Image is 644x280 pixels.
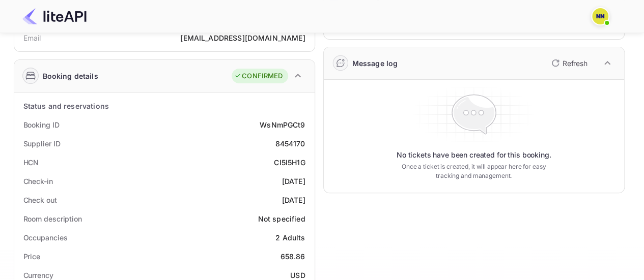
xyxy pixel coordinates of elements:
div: [DATE] [282,195,305,205]
div: WsNmPGCt9 [260,119,305,130]
img: N/A N/A [592,8,608,24]
button: Refresh [545,55,592,71]
img: LiteAPI Logo [22,8,87,24]
div: Occupancies [23,232,68,243]
div: Booking ID [23,119,60,130]
div: [EMAIL_ADDRESS][DOMAIN_NAME] [180,33,305,43]
div: Booking details [43,71,98,81]
div: Message log [352,58,398,69]
p: Refresh [563,58,587,69]
div: HCN [23,157,39,168]
div: 658.86 [281,251,305,262]
div: [DATE] [282,176,305,186]
p: Once a ticket is created, it will appear here for easy tracking and management. [394,162,554,180]
div: Room description [23,213,82,224]
div: Not specified [258,213,305,224]
div: Status and reservations [23,101,109,111]
p: No tickets have been created for this booking. [397,150,551,160]
div: Check-in [23,176,53,186]
div: Supplier ID [23,138,61,149]
div: CI5I5H1G [274,157,305,168]
div: Check out [23,195,57,205]
div: 2 Adults [275,232,305,243]
div: Email [23,33,41,43]
div: 8454170 [275,138,305,149]
div: CONFIRMED [234,71,283,81]
div: Price [23,251,41,262]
